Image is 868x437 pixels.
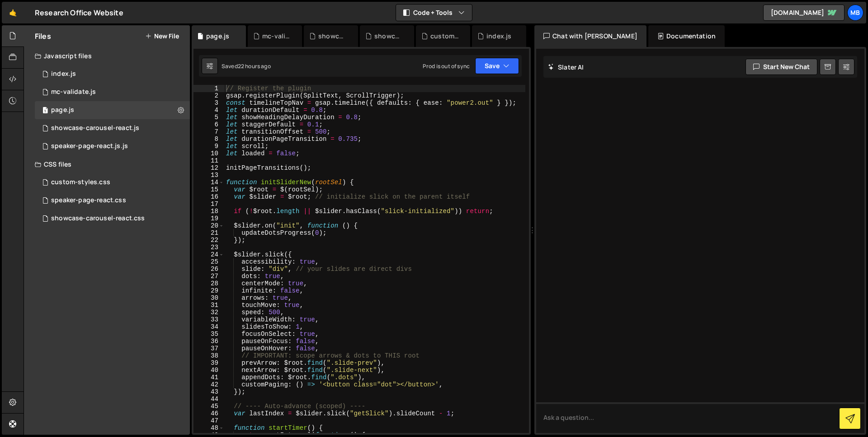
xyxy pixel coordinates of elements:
div: Saved [222,62,271,70]
div: 33 [193,316,224,323]
div: showcase-carousel-react.js [318,32,347,41]
a: [DOMAIN_NAME] [763,5,844,21]
h2: Files [35,31,51,41]
div: 1 [193,85,224,92]
div: mc-validate.js [262,32,291,41]
div: 6 [193,121,224,128]
div: 47 [193,417,224,424]
div: 45 [193,403,224,410]
div: 29 [193,287,224,294]
div: speaker-page-react.css [51,196,126,205]
div: CSS files [24,155,190,173]
div: 32 [193,309,224,316]
div: speaker-page-react.js.js [51,142,128,150]
div: 27 [193,273,224,280]
div: Javascript files [24,47,190,65]
h2: Slater AI [548,63,584,71]
div: 25 [193,258,224,265]
div: 19 [193,215,224,222]
div: 16 [193,193,224,200]
div: 38 [193,352,224,359]
div: 30 [193,294,224,302]
div: Research Office Website [35,7,123,18]
div: 10476/47013.js [35,137,190,155]
div: 11 [193,157,224,164]
div: 23 [193,244,224,251]
div: 3 [193,99,224,107]
div: index.js [51,70,76,78]
div: showcase-carousel-react.css [51,214,145,223]
div: 8 [193,135,224,143]
div: 14 [193,179,224,186]
div: 5 [193,114,224,121]
div: 48 [193,424,224,432]
div: 46 [193,410,224,417]
div: 12 [193,164,224,172]
div: 4 [193,107,224,114]
div: 37 [193,345,224,352]
div: 7 [193,128,224,135]
div: 36 [193,338,224,345]
span: 1 [42,107,48,115]
div: 35 [193,330,224,338]
div: Prod is out of sync [423,62,470,70]
div: Chat with [PERSON_NAME] [534,25,646,47]
div: 43 [193,388,224,395]
div: custom-styles.css [51,178,110,186]
div: Documentation [648,25,725,47]
div: 10476/47016.css [35,191,190,209]
div: 10476/45223.js [35,119,190,137]
button: Code + Tools [396,5,472,21]
div: 41 [193,374,224,381]
div: 31 [193,302,224,309]
div: 2 [193,92,224,99]
div: 24 [193,251,224,258]
button: Save [475,58,519,74]
div: mc-validate.js [51,88,96,96]
div: 10476/45224.css [35,209,190,228]
button: Start new chat [745,59,817,75]
div: 9 [193,143,224,150]
div: 10476/46986.js [35,83,190,101]
div: 44 [193,395,224,403]
div: 20 [193,222,224,229]
div: 21 [193,229,224,237]
div: 22 hours ago [238,62,271,70]
div: 40 [193,367,224,374]
div: 34 [193,323,224,330]
button: New File [145,33,179,40]
div: 26 [193,265,224,273]
div: 13 [193,172,224,179]
div: 22 [193,237,224,244]
div: 17 [193,200,224,208]
div: showcase-carousel-react.js [51,124,139,132]
a: 🤙 [2,2,24,23]
div: 10476/23765.js [35,65,190,83]
div: 10 [193,150,224,157]
div: 15 [193,186,224,193]
div: index.js [486,32,511,41]
div: 42 [193,381,224,388]
div: page.js [51,106,74,114]
a: MB [847,5,863,21]
div: 10476/23772.js [35,101,190,119]
div: 28 [193,280,224,287]
div: 10476/38631.css [35,173,190,191]
div: 39 [193,359,224,367]
div: page.js [206,32,229,41]
div: 18 [193,208,224,215]
div: custom-styles.css [430,32,459,41]
div: showcase-carousel-react.css [374,32,403,41]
